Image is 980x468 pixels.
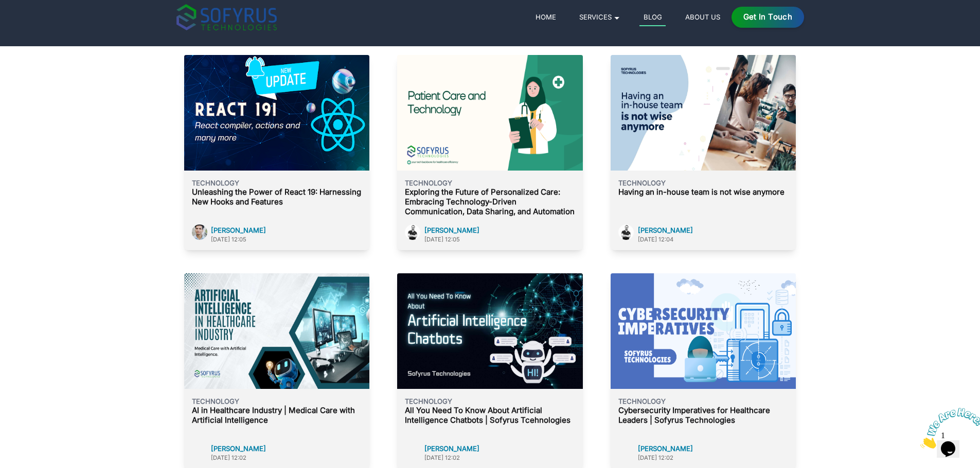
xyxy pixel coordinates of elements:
[211,236,246,243] time: [DATE] 12:05
[192,443,207,458] img: Software development Company
[397,55,582,224] a: Software development CompanyTechnologyExploring the Future of Personalized Care: Embracing Techno...
[405,397,575,406] p: Technology
[397,273,582,443] a: Artificial Intelligence ChatbotsTechnologyAll You Need To Know About Artificial Intelligence Chat...
[4,4,8,13] span: 1
[184,273,369,389] img: Software development Company
[184,55,369,224] a: React version 19TechnologyUnleashing the Power of React 19: Harnessing New Hooks and FeaturesSoft...
[916,404,980,453] iframe: chat widget
[192,406,362,425] p: AI in Healthcare Industry | Medical Care with Artificial Intelligence
[611,273,796,443] a: Software development CompanyTechnologyCybersecurity Imperatives for Healthcare Leaders | Sofyrus ...
[531,11,560,23] a: Home
[638,236,673,243] time: [DATE] 12:04
[618,443,634,458] img: Software development Company
[638,454,673,461] time: [DATE] 12:02
[192,188,362,207] p: Unleashing the Power of React 19: Harnessing New Hooks and Features
[424,236,460,243] time: [DATE] 12:05
[424,444,479,453] a: [PERSON_NAME]
[611,55,796,224] a: Software development CompanyTechnologyHaving an in-house team is not wise anymoreSoftware develop...
[184,55,369,171] img: React version 19
[211,454,246,461] time: [DATE] 12:02
[575,11,624,23] a: Services 🞃
[618,397,788,406] p: Technology
[192,224,207,240] img: Software development Company
[618,188,788,197] p: Having an in-house team is not wise anymore
[618,224,634,240] img: Software development Company
[618,178,788,188] p: Technology
[424,454,460,461] time: [DATE] 12:02
[405,188,575,216] p: Exploring the Future of Personalized Care: Embracing Technology-Driven Communication, Data Sharin...
[618,406,788,425] p: Cybersecurity Imperatives for Healthcare Leaders | Sofyrus Technologies
[397,55,582,171] img: Software development Company
[405,443,420,458] img: Software development Company
[184,273,369,443] a: Software development CompanyTechnologyAI in Healthcare Industry | Medical Care with Artificial In...
[611,55,796,171] img: Software development Company
[681,11,724,23] a: About Us
[424,226,479,234] a: [PERSON_NAME]
[192,178,362,188] p: Technology
[405,406,575,425] p: All You Need To Know About Artificial Intelligence Chatbots | Sofyrus Tcehnologies
[732,7,804,28] a: Get in Touch
[405,178,575,188] p: Technology
[397,273,582,389] img: Artificial Intelligence Chatbots
[611,273,796,389] img: Software development Company
[638,226,693,234] a: [PERSON_NAME]
[4,4,68,45] img: Chat attention grabber
[638,444,693,453] a: [PERSON_NAME]
[211,444,266,453] a: [PERSON_NAME]
[405,224,420,240] img: Software development Company
[192,397,362,406] p: Technology
[176,4,277,30] img: sofyrus
[639,11,666,26] a: Blog
[211,226,266,234] a: [PERSON_NAME]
